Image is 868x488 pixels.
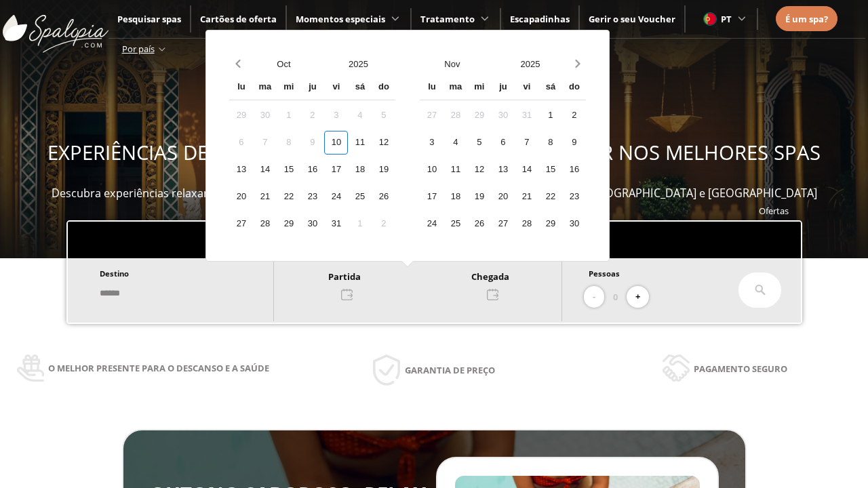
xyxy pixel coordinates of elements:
div: 30 [562,212,586,236]
div: 1 [277,104,300,127]
div: 2 [562,104,586,127]
div: 4 [348,104,372,127]
div: 21 [515,185,538,209]
div: mi [277,76,300,100]
div: lu [229,76,253,100]
div: 30 [491,104,515,127]
div: sá [538,76,562,100]
a: Gerir o seu Voucher [589,13,675,25]
div: 5 [372,104,395,127]
button: Previous month [229,52,246,76]
div: 29 [277,212,300,236]
div: 2 [300,104,324,127]
div: 3 [324,104,348,127]
div: 2 [372,212,395,236]
div: 19 [467,185,491,209]
div: 25 [443,212,467,236]
div: mi [467,76,491,100]
div: 6 [491,131,515,155]
span: EXPERIÊNCIAS DE BEM-ESTAR PARA OFERECER E APROVEITAR NOS MELHORES SPAS [47,139,821,166]
a: Pesquisar spas [117,13,181,25]
div: vi [324,76,348,100]
div: 29 [229,104,253,127]
a: Ofertas [759,205,789,217]
div: 9 [562,131,586,155]
div: 10 [420,158,443,182]
span: Pagamento seguro [694,361,787,376]
div: Calendar days [229,104,395,236]
div: 17 [420,185,443,209]
div: ma [253,76,277,100]
div: 29 [467,104,491,127]
div: 12 [372,131,395,155]
div: 21 [253,185,277,209]
span: Cartões de oferta [200,13,277,25]
div: 25 [348,185,372,209]
div: 7 [515,131,538,155]
div: ju [491,76,515,100]
button: Next month [569,52,586,76]
div: 8 [538,131,562,155]
div: 23 [300,185,324,209]
span: Garantia de preço [405,363,495,378]
div: Calendar wrapper [229,76,395,236]
div: ma [443,76,467,100]
div: 12 [467,158,491,182]
div: 14 [253,158,277,182]
div: 26 [372,185,395,209]
a: É um spa? [785,12,828,26]
button: Open years overlay [491,52,569,76]
div: 18 [443,185,467,209]
div: 28 [253,212,277,236]
div: 4 [443,131,467,155]
div: 19 [372,158,395,182]
div: 5 [467,131,491,155]
div: 11 [443,158,467,182]
div: do [372,76,395,100]
div: ju [300,76,324,100]
div: 23 [562,185,586,209]
div: 18 [348,158,372,182]
span: É um spa? [785,13,828,25]
div: 13 [229,158,253,182]
div: 13 [491,158,515,182]
div: 30 [253,104,277,127]
div: 9 [300,131,324,155]
div: lu [420,76,443,100]
div: 28 [443,104,467,127]
div: 24 [324,185,348,209]
div: 1 [348,212,372,236]
div: 14 [515,158,538,182]
div: 29 [538,212,562,236]
div: 27 [229,212,253,236]
div: 8 [277,131,300,155]
div: 7 [253,131,277,155]
div: 16 [300,158,324,182]
button: - [584,286,604,308]
div: vi [515,76,538,100]
div: 1 [538,104,562,127]
div: 20 [229,185,253,209]
div: 16 [562,158,586,182]
span: Descubra experiências relaxantes, desfrute e ofereça momentos de bem-estar em mais de 400 spas em... [52,186,817,201]
div: 10 [324,131,348,155]
div: 6 [229,131,253,155]
div: 30 [300,212,324,236]
div: 15 [538,158,562,182]
span: 0 [613,289,618,304]
span: Destino [100,268,129,279]
div: 3 [420,131,443,155]
div: 17 [324,158,348,182]
a: Escapadinhas [510,13,570,25]
div: 15 [277,158,300,182]
div: 24 [420,212,443,236]
button: Open months overlay [246,52,321,76]
div: do [562,76,586,100]
div: sá [348,76,372,100]
span: Por país [122,43,155,55]
button: Open months overlay [413,52,491,76]
span: O melhor presente para o descanso e a saúde [48,361,269,375]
